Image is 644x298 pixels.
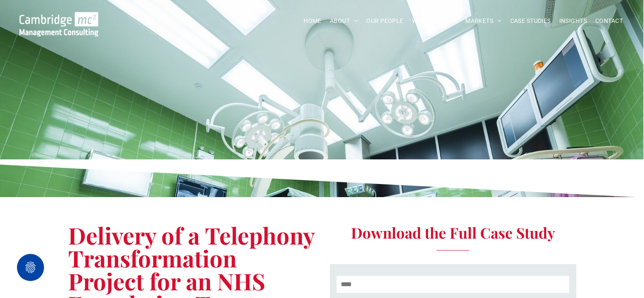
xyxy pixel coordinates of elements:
[362,14,407,28] a: OUR PEOPLE
[326,14,362,28] a: ABOUT
[408,14,462,28] a: WHAT WE DO
[461,14,506,28] a: MARKETS
[506,14,555,28] a: CASE STUDIES
[299,14,326,28] a: HOME
[555,14,591,28] a: INSIGHTS
[19,13,98,22] a: Your Business Transformed | Cambridge Management Consulting
[351,223,555,242] span: Download the Full Case Study
[591,14,627,28] a: CONTACT
[19,12,98,36] img: Go to Homepage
